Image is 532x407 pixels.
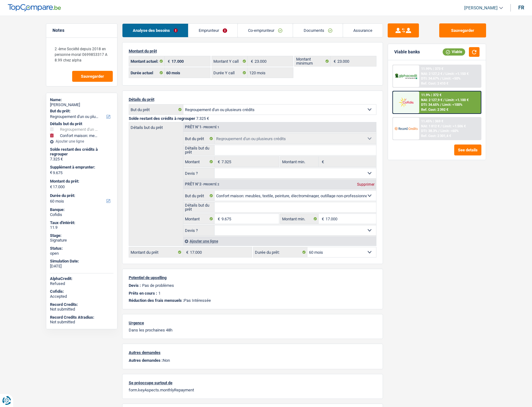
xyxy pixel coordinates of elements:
span: Limit: >1.150 € [445,72,469,76]
div: Viable banks [394,49,420,55]
span: NAI: 1 812 € [421,124,440,128]
span: € [248,56,255,66]
span: / [440,124,442,128]
p: Non [129,358,376,363]
label: Montant du prêt: [50,179,112,184]
img: TopCompare Logo [8,4,61,12]
p: Montant du prêt [129,49,376,53]
span: € [215,157,221,167]
span: DTI: 34.65% [421,103,439,107]
label: Supplément à emprunter: [50,165,112,170]
div: Record Credits Atradius: [50,315,113,320]
label: But du prêt: [50,109,112,114]
div: Ref. Cost: 2 301,4 € [421,134,451,138]
div: 7.325 € [50,157,113,162]
span: € [319,157,326,167]
span: € [183,247,190,257]
span: DTI: 38.3% [421,129,437,133]
label: Montant [183,157,215,167]
span: - Priorité 2 [201,183,219,186]
span: Réduction des frais mensuels : [129,298,184,303]
div: open [50,251,113,256]
p: Pas de problèmes [142,283,174,288]
span: € [50,170,52,175]
div: Accepted [50,294,113,299]
div: Ref. Cost: 2 392 € [421,108,448,112]
p: Se préoccupe surtout de [129,380,376,385]
label: But du prêt [183,191,215,201]
label: Montant actuel: [129,56,165,66]
span: Limit: <60% [440,129,459,133]
div: [DATE] [50,264,113,269]
label: Montant du prêt [129,247,183,257]
div: Status: [50,246,113,251]
div: Not submitted [50,307,113,312]
a: [PERSON_NAME] [459,3,503,13]
label: Durée Y call [212,68,248,78]
label: Montant min. [281,214,319,224]
span: € [319,214,326,224]
label: Montant min. [281,157,319,167]
div: AlphaCredit: [50,276,113,281]
label: But du prêt [183,134,215,144]
p: Dans les prochaines 48h [129,328,376,332]
p: form.keyAspects.monthlyRepayment [129,388,376,392]
span: € [215,214,221,224]
div: 11.9 [50,225,113,230]
span: Autres demandes : [129,358,163,363]
div: 11.99% | 373 € [421,67,443,71]
div: fr [518,5,524,11]
div: [PERSON_NAME] [50,102,113,107]
a: Documents [293,24,342,37]
p: Potentiel de upselling [129,275,376,280]
span: Solde restant des crédits à regrouper [129,116,195,121]
h5: Notes [52,28,111,33]
div: Stage: [50,233,113,238]
div: Prêt n°2 [183,182,221,186]
span: € [165,56,172,66]
a: Co-emprunteur [238,24,293,37]
span: Sauvegarder [81,74,104,78]
button: Sauvegarder [439,23,486,37]
img: Record Credits [395,123,418,134]
span: Limit: <50% [442,76,460,81]
div: Simulation Date: [50,259,113,264]
label: Détails but du prêt [183,202,215,212]
div: Name: [50,97,113,102]
div: Not submitted [50,320,113,325]
p: Autres demandes [129,350,376,355]
label: Devis ? [183,225,215,235]
label: Montant minimum [295,56,331,66]
p: Détails du prêt [129,97,376,102]
span: NAI: 2 127,9 € [421,98,442,102]
a: Emprunteur [188,24,237,37]
div: Refused [50,281,113,286]
span: NAI: 2 127,2 € [421,72,442,76]
a: Analyse des besoins [122,24,188,37]
div: Cofidis: [50,289,113,294]
label: Durée actuel [129,68,165,78]
p: 1 [158,291,161,296]
div: Ref. Cost: 2 410 € [421,81,448,86]
div: Ajouter une ligne [183,237,376,246]
label: Montant [183,214,215,224]
div: Supprimer [355,183,376,186]
div: Cofidis [50,212,113,217]
div: 11.9% | 372 € [421,93,441,97]
p: Devis : [129,283,141,288]
p: Pas Intéressée [129,298,376,303]
span: / [443,72,445,76]
label: Devis ? [183,168,215,178]
span: Limit: >1.100 € [445,98,469,102]
span: - Priorité 1 [201,125,219,129]
span: / [440,103,441,107]
div: Record Credits: [50,302,113,307]
div: Viable [443,48,465,55]
div: Taux d'intérêt: [50,220,113,225]
label: Durée du prêt: [253,247,307,257]
div: Banque: [50,207,113,212]
span: Limit: >1.506 € [443,124,466,128]
button: See details [454,145,481,155]
span: € [331,56,337,66]
label: Durée du prêt: [50,193,112,198]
